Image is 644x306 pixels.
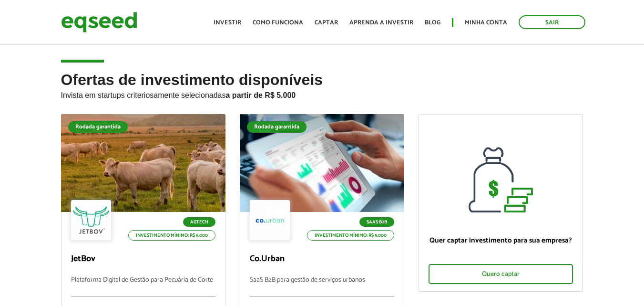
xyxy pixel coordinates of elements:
[214,20,241,26] a: Investir
[61,88,583,100] p: Invista em startups criteriosamente selecionadas
[359,217,394,227] p: SaaS B2B
[71,276,215,297] p: Plataforma Digital de Gestão para Pecuária de Corte
[429,236,573,245] p: Quer captar investimento para sua empresa?
[429,264,573,284] div: Quero captar
[315,20,338,26] a: Captar
[128,230,215,241] p: Investimento mínimo: R$ 5.000
[61,72,583,114] h2: Ofertas de investimento disponíveis
[250,254,394,264] p: Co.Urban
[226,91,296,99] strong: a partir de R$ 5.000
[61,10,137,35] img: EqSeed
[183,217,215,227] p: Agtech
[253,20,303,26] a: Como funciona
[247,121,307,133] div: Rodada garantida
[465,20,507,26] a: Minha conta
[425,20,440,26] a: Blog
[71,254,215,264] p: JetBov
[419,114,583,292] a: Quer captar investimento para sua empresa? Quero captar
[519,15,585,29] a: Sair
[250,276,394,297] p: SaaS B2B para gestão de serviços urbanos
[349,20,413,26] a: Aprenda a investir
[307,230,394,241] p: Investimento mínimo: R$ 5.000
[68,121,128,133] div: Rodada garantida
